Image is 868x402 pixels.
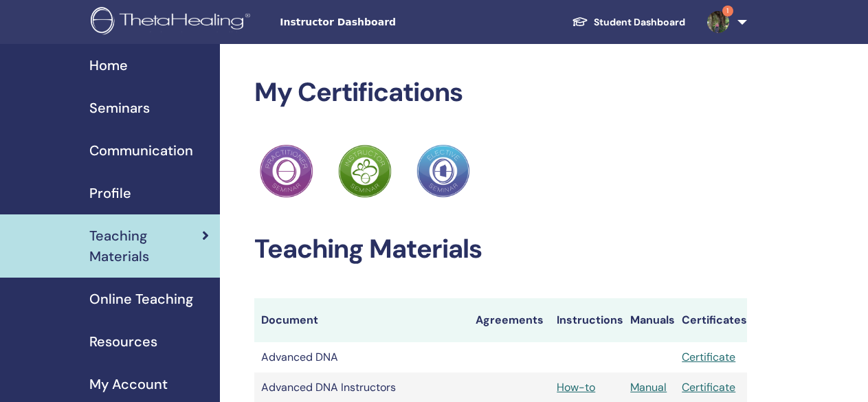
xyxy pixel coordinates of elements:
span: Resources [89,331,157,352]
span: 1 [722,5,733,16]
th: Document [254,298,469,342]
th: Certificates [675,298,747,342]
th: Manuals [623,298,675,342]
img: Practitioner [260,144,313,198]
a: Manual [630,380,667,394]
img: logo.png [91,7,255,38]
span: Home [89,55,128,76]
h2: My Certifications [254,77,747,109]
th: Agreements [469,298,550,342]
img: Practitioner [416,144,470,198]
span: Instructor Dashboard [280,15,486,30]
img: default.jpg [707,11,729,33]
span: Online Teaching [89,289,193,309]
span: Communication [89,140,193,161]
img: graduation-cap-white.svg [572,16,588,27]
span: Teaching Materials [89,225,202,267]
span: Profile [89,183,131,203]
a: Certificate [682,380,735,394]
a: How-to [557,380,595,394]
td: Advanced DNA [254,342,469,372]
a: Certificate [682,350,735,364]
span: My Account [89,374,168,394]
a: Student Dashboard [561,10,696,35]
img: Practitioner [338,144,392,198]
h2: Teaching Materials [254,234,747,265]
th: Instructions [550,298,623,342]
span: Seminars [89,98,150,118]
